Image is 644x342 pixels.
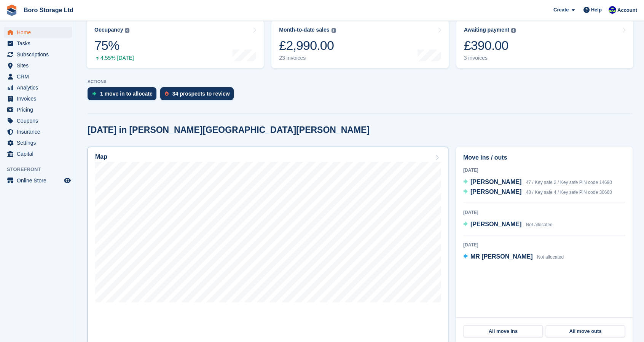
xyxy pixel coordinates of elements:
[271,20,448,68] a: Month-to-date sales £2,990.00 23 invoices
[88,79,633,84] p: ACTIONS
[463,220,553,230] a: [PERSON_NAME] Not allocated
[4,71,72,82] a: menu
[160,87,238,104] a: 34 prospects to review
[17,60,62,71] span: Sites
[17,126,62,137] span: Insurance
[470,189,521,195] span: [PERSON_NAME]
[464,27,510,33] div: Awaiting payment
[17,149,62,159] span: Capital
[4,49,72,60] a: menu
[95,153,107,160] h2: Map
[464,38,516,53] div: £390.00
[463,209,625,216] div: [DATE]
[4,27,72,38] a: menu
[463,167,625,174] div: [DATE]
[617,6,637,14] span: Account
[94,27,123,33] div: Occupancy
[88,87,160,104] a: 1 move in to allocate
[546,325,625,337] a: All move outs
[4,104,72,115] a: menu
[4,175,72,186] a: menu
[100,91,153,97] div: 1 move in to allocate
[470,179,521,185] span: [PERSON_NAME]
[172,91,230,97] div: 34 prospects to review
[21,4,77,16] a: Boro Storage Ltd
[4,115,72,126] a: menu
[7,166,76,173] span: Storefront
[4,149,72,159] a: menu
[463,252,564,262] a: MR [PERSON_NAME] Not allocated
[463,177,612,187] a: [PERSON_NAME] 47 / Key safe 2 / Key safe PIN code 14690
[17,115,62,126] span: Coupons
[526,180,612,185] span: 47 / Key safe 2 / Key safe PIN code 14690
[463,241,625,248] div: [DATE]
[4,60,72,71] a: menu
[537,254,564,260] span: Not allocated
[92,91,96,96] img: move_ins_to_allocate_icon-fdf77a2bb77ea45bf5b3d319d69a93e2d87916cf1d5bf7949dd705db3b84f3ca.svg
[6,5,18,16] img: stora-icon-8386f47178a22dfd0bd8f6a31ec36ba5ce8667c1dd55bd0f319d3a0aa187defe.svg
[17,175,62,186] span: Online Store
[63,176,72,185] a: Preview store
[526,222,553,227] span: Not allocated
[88,125,370,135] h2: [DATE] in [PERSON_NAME][GEOGRAPHIC_DATA][PERSON_NAME]
[17,104,62,115] span: Pricing
[17,27,62,38] span: Home
[470,221,521,227] span: [PERSON_NAME]
[591,6,602,14] span: Help
[4,93,72,104] a: menu
[17,93,62,104] span: Invoices
[464,325,543,337] a: All move ins
[332,28,336,33] img: icon-info-grey-7440780725fd019a000dd9b08b2336e03edf1995a4989e88bcd33f0948082b44.svg
[456,20,633,68] a: Awaiting payment £390.00 3 invoices
[553,6,569,14] span: Create
[94,38,134,53] div: 75%
[17,49,62,60] span: Subscriptions
[526,190,612,195] span: 48 / Key safe 4 / Key safe PIN code 30660
[4,126,72,137] a: menu
[4,38,72,49] a: menu
[125,28,129,33] img: icon-info-grey-7440780725fd019a000dd9b08b2336e03edf1995a4989e88bcd33f0948082b44.svg
[279,38,336,53] div: £2,990.00
[4,137,72,148] a: menu
[463,187,612,197] a: [PERSON_NAME] 48 / Key safe 4 / Key safe PIN code 30660
[609,6,616,14] img: Tobie Hillier
[470,253,533,260] span: MR [PERSON_NAME]
[463,153,625,162] h2: Move ins / outs
[87,20,264,68] a: Occupancy 75% 4.55% [DATE]
[4,82,72,93] a: menu
[279,55,336,61] div: 23 invoices
[17,82,62,93] span: Analytics
[464,55,516,61] div: 3 invoices
[279,27,329,33] div: Month-to-date sales
[94,55,134,61] div: 4.55% [DATE]
[17,38,62,49] span: Tasks
[17,71,62,82] span: CRM
[17,137,62,148] span: Settings
[511,28,516,33] img: icon-info-grey-7440780725fd019a000dd9b08b2336e03edf1995a4989e88bcd33f0948082b44.svg
[165,91,169,96] img: prospect-51fa495bee0391a8d652442698ab0144808aea92771e9ea1ae160a38d050c398.svg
